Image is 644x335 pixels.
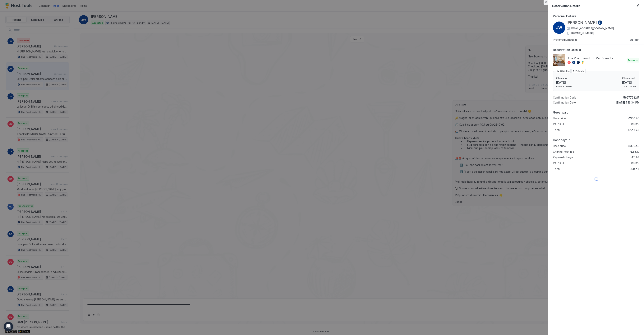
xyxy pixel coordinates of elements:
[628,167,639,171] span: £295.67
[575,69,585,73] span: 2 Adults
[553,96,576,99] span: Confirmation Code
[568,56,625,60] span: The Postman's Hut: Pet Friendly
[552,3,635,8] span: Reservation Details
[553,144,566,148] span: Base price
[556,80,572,84] span: [DATE]
[553,38,577,41] span: Preferred Language
[553,156,573,159] span: Payment charge
[571,32,594,35] span: [PHONE_NUMBER]
[567,20,597,25] span: [PERSON_NAME]
[631,156,639,159] span: -£5.88
[628,58,638,62] span: Accepted
[622,85,636,88] span: To 10:00 AM
[636,3,640,8] button: Edit reservation
[616,101,639,104] span: [DATE] 4:13:34 PM
[556,76,572,80] span: Check in
[553,122,564,126] span: VAT/GST
[571,27,614,30] span: [EMAIL_ADDRESS][DOMAIN_NAME]
[628,117,639,120] span: £306.45
[628,128,639,132] span: £367.74
[553,128,560,132] span: Total
[553,161,564,165] span: VAT/GST
[553,48,639,52] span: Reservation Details
[552,177,640,181] div: loading
[553,14,639,18] span: Personal Details
[631,122,639,126] span: £61.29
[630,38,639,41] span: Default
[553,54,565,66] div: listing image
[556,85,572,88] span: From 3:00 PM
[553,110,639,114] span: Guest paid
[628,144,639,148] span: £306.45
[631,161,639,165] span: £61.29
[4,322,13,331] div: Open Intercom Messenger
[553,117,566,120] span: Base price
[623,96,639,99] span: 5627798217
[553,150,574,153] span: Channel host fee
[630,150,639,153] span: -£66.19
[553,101,576,104] span: Confirmation Date
[553,167,560,171] span: Total
[622,76,636,80] span: Check out
[553,138,639,142] span: Host payout
[622,80,636,84] span: [DATE]
[556,25,562,31] span: JW
[560,69,570,73] span: 3 Nights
